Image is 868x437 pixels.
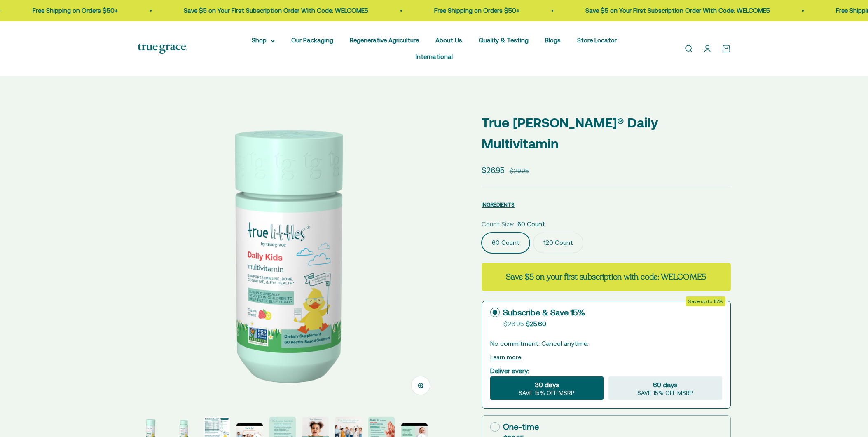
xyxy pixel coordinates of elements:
a: Free Shipping on Orders $50+ [30,7,115,14]
a: Blogs [545,37,561,44]
button: INGREDIENTS [482,200,515,209]
legend: Count Size: [482,219,514,229]
a: Quality & Testing [479,37,529,44]
a: About Us [435,37,462,44]
p: True [PERSON_NAME]® Daily Multivitamin [482,112,731,154]
span: INGREDIENTS [482,202,515,208]
span: 60 Count [517,219,545,229]
a: Regenerative Agriculture [350,37,419,44]
summary: Shop [252,35,275,45]
p: Save $5 on Your First Subscription Order With Code: WELCOME5 [181,6,366,16]
a: Store Locator [577,37,617,44]
p: Save $5 on Your First Subscription Order With Code: WELCOME5 [583,6,767,16]
img: True Littles® Daily Kids Multivitamin [138,102,442,407]
strong: Save $5 on your first subscription with code: WELCOME5 [506,271,706,282]
a: Our Packaging [291,37,333,44]
sale-price: $26.95 [482,164,505,176]
compare-at-price: $29.95 [510,166,529,176]
a: International [416,53,453,60]
a: Free Shipping on Orders $50+ [432,7,517,14]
